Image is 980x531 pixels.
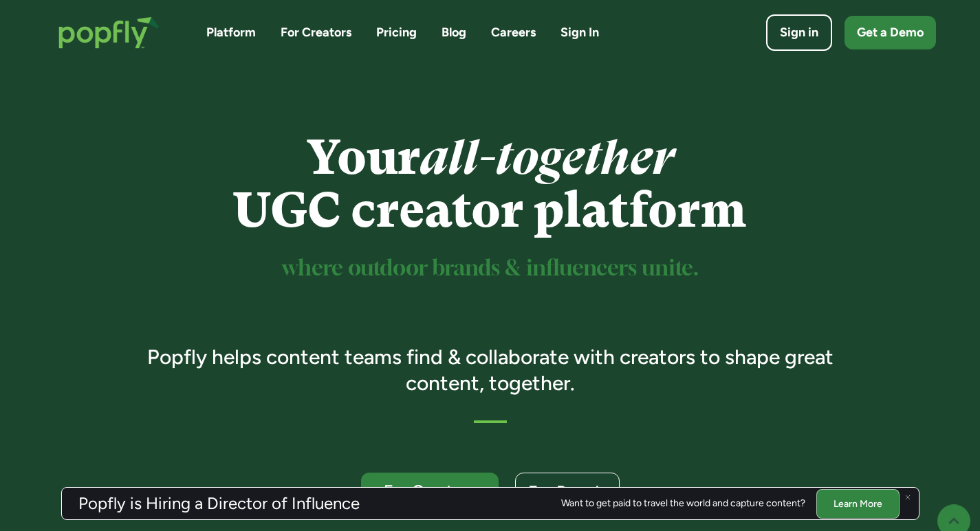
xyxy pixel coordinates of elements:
[816,488,900,518] a: Learn More
[282,258,699,280] sup: where outdoor brands & influencers unite.
[857,24,924,41] div: Get a Demo
[127,344,853,396] h3: Popfly helps content teams find & collaborate with creators to shape great content, together.
[373,482,486,499] div: For Creators
[78,495,360,512] h3: Popfly is Hiring a Director of Influence
[845,16,936,49] a: Get a Demo
[45,3,173,63] a: home
[127,131,853,237] h1: Your UGC creator platform
[515,473,620,510] a: For Brands
[442,24,466,41] a: Blog
[561,498,805,509] div: Want to get paid to travel the world and capture content?
[491,24,536,41] a: Careers
[361,473,499,510] a: For Creators
[376,24,417,41] a: Pricing
[420,130,674,185] em: all-together
[780,24,818,41] div: Sign in
[206,24,256,41] a: Platform
[560,24,599,41] a: Sign In
[766,14,832,51] a: Sign in
[528,483,607,500] div: For Brands
[281,24,351,41] a: For Creators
